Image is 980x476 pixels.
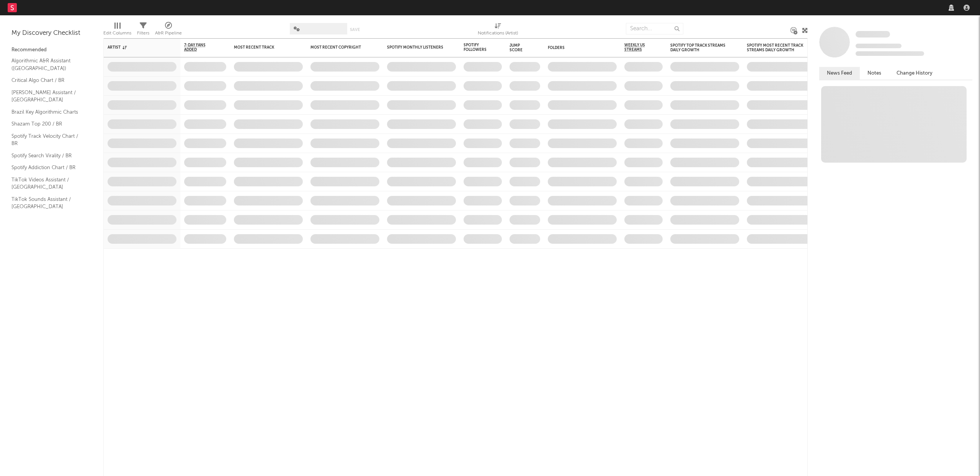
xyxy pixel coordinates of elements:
div: Most Recent Track [234,45,291,50]
div: Edit Columns [103,19,131,41]
div: Spotify Top Track Streams Daily Growth [670,43,728,52]
a: TikTok Sounds Assistant / [GEOGRAPHIC_DATA] [11,195,84,211]
div: Most Recent Copyright [310,45,368,50]
a: Algorithmic A&R Assistant ([GEOGRAPHIC_DATA]) [11,57,84,72]
div: Recommended [11,46,92,55]
div: Jump Score [510,43,529,52]
button: Change History [889,67,940,80]
div: Spotify Monthly Listeners [387,45,444,50]
a: Spotify Addiction Chart / BR [11,163,84,172]
button: Notes [860,67,889,80]
a: Critical Algo Chart / BR [11,76,84,85]
a: Shazam Top 200 / BR [11,120,84,128]
div: Filters [137,19,149,41]
div: My Discovery Checklist [11,29,92,38]
button: Save [350,28,360,32]
span: 7-Day Fans Added [184,43,215,52]
a: Brazil Key Algorithmic Charts [11,108,84,116]
div: Spotify Most Recent Track Streams Daily Growth [747,43,804,52]
a: TikTok Videos Assistant / [GEOGRAPHIC_DATA] [11,176,84,191]
a: Spotify Search Virality / BR [11,152,84,160]
div: A&R Pipeline [155,19,182,41]
div: Notifications (Artist) [478,19,518,41]
a: Spotify Track Velocity Chart / BR [11,132,84,148]
input: Search... [626,23,683,34]
div: Spotify Followers [464,43,490,52]
a: Some Artist [856,31,890,38]
div: Filters [137,29,149,38]
div: Notifications (Artist) [478,29,518,38]
span: Some Artist [856,31,890,37]
span: Tracking Since: [DATE] [856,44,902,48]
span: Weekly US Streams [624,43,651,52]
span: 0 fans last week [856,51,924,56]
div: Folders [548,46,605,50]
div: Edit Columns [103,29,131,38]
div: Artist [108,45,165,50]
a: [PERSON_NAME] Assistant / [GEOGRAPHIC_DATA] [11,88,84,104]
div: A&R Pipeline [155,29,182,38]
button: News Feed [819,67,860,80]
